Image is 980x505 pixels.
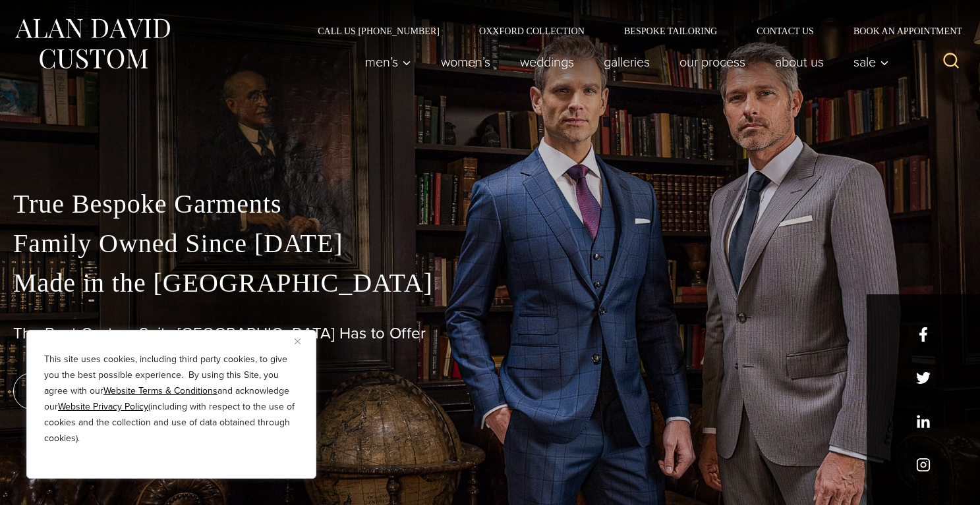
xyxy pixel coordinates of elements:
a: Oxxford Collection [459,26,604,36]
nav: Primary Navigation [351,49,896,75]
a: Women’s [426,49,505,75]
a: Bespoke Tailoring [604,26,737,36]
img: Close [295,338,301,344]
a: Website Privacy Policy [58,400,148,413]
nav: Secondary Navigation [298,26,967,36]
a: Galleries [589,49,665,75]
h1: The Best Custom Suits [GEOGRAPHIC_DATA] Has to Offer [13,324,967,343]
a: Contact Us [737,26,834,36]
a: About Us [761,49,839,75]
img: Alan David Custom [13,14,171,73]
span: Men’s [365,55,411,68]
a: Website Terms & Conditions [103,384,217,398]
p: This site uses cookies, including third party cookies, to give you the best possible experience. ... [44,352,299,446]
button: View Search Form [935,46,967,78]
span: Sale [853,55,889,68]
a: weddings [505,49,589,75]
a: Call Us [PHONE_NUMBER] [298,26,459,36]
button: Close [295,333,310,349]
a: book an appointment [13,373,198,410]
a: Our Process [665,49,761,75]
p: True Bespoke Garments Family Owned Since [DATE] Made in the [GEOGRAPHIC_DATA] [13,184,967,303]
a: Book an Appointment [834,26,967,36]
